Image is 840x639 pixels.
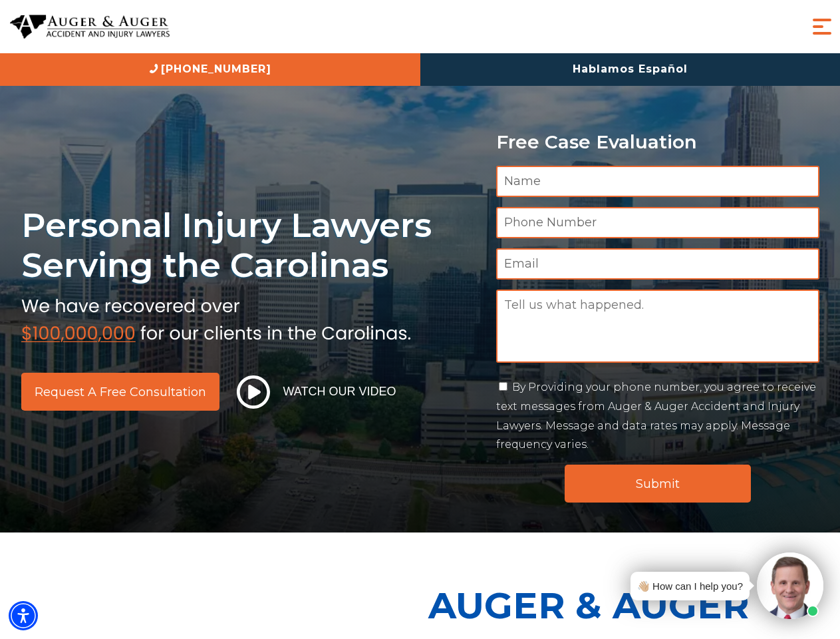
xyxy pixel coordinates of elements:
[9,601,38,630] div: Accessibility Menu
[428,572,833,638] p: Auger & Auger
[496,207,819,238] input: Phone Number
[757,552,823,619] img: Intaker widget Avatar
[496,381,816,451] label: By Providing your phone number, you agree to receive text messages from Auger & Auger Accident an...
[10,15,170,39] img: Auger & Auger Accident and Injury Lawyers Logo
[21,205,480,286] h1: Personal Injury Lawyers Serving the Carolinas
[637,577,743,595] div: 👋🏼 How can I help you?
[233,375,400,409] button: Watch Our Video
[21,292,411,343] img: sub text
[496,248,819,280] input: Email
[496,132,819,152] p: Free Case Evaluation
[496,166,819,197] input: Name
[809,13,835,40] button: Menu
[35,386,206,398] span: Request a Free Consultation
[21,373,219,411] a: Request a Free Consultation
[565,465,751,503] input: Submit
